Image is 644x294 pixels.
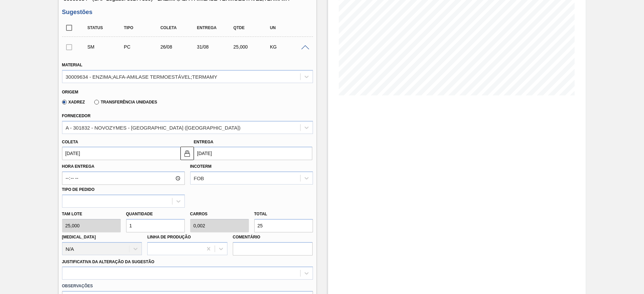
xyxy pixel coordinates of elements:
input: dd/mm/yyyy [194,147,312,160]
label: Total [254,212,267,216]
div: Qtde [232,25,272,30]
label: Coleta [62,140,78,144]
label: Tam lote [62,209,121,219]
label: Tipo de pedido [62,187,95,192]
div: 30009634 - ENZIMA;ALFA-AMILASE TERMOESTÁVEL;TERMAMY [66,74,217,79]
label: Justificativa da Alteração da Sugestão [62,260,155,264]
div: Status [86,25,126,30]
input: dd/mm/yyyy [62,147,180,160]
label: Linha de Produção [147,235,191,239]
label: Entrega [194,140,214,144]
label: Quantidade [126,212,153,216]
div: 31/08/2025 [195,44,236,50]
div: A - 301832 - NOVOZYMES - [GEOGRAPHIC_DATA] ([GEOGRAPHIC_DATA]) [66,125,241,130]
label: Incoterm [190,164,212,169]
img: locked [183,149,191,157]
label: Xadrez [62,100,85,104]
div: 26/08/2025 [159,44,199,50]
div: Coleta [159,25,199,30]
h3: Sugestões [62,9,313,16]
label: Fornecedor [62,114,91,118]
label: Transferência Unidades [94,100,157,104]
label: Hora Entrega [62,162,185,171]
div: 25,000 [232,44,272,50]
button: locked [180,147,194,160]
div: Pedido de Compra [122,44,163,50]
div: FOB [194,175,204,181]
label: Comentário [233,232,313,242]
label: Material [62,63,83,67]
div: Sugestão Manual [86,44,126,50]
label: Origem [62,90,78,94]
div: KG [268,44,309,50]
div: Tipo [122,25,163,30]
label: Carros [190,212,208,216]
label: [MEDICAL_DATA] [62,235,96,239]
div: UN [268,25,309,30]
div: Entrega [195,25,236,30]
label: Observações [62,281,313,291]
